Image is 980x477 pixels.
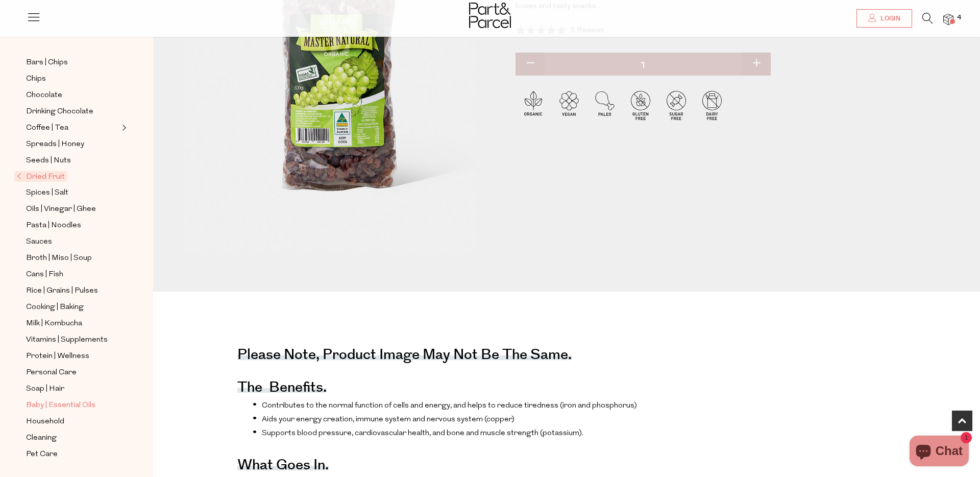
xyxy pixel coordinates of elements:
[623,87,658,123] img: P_P-ICONS-Live_Bec_V11_Gluten_Free.svg
[26,203,96,216] span: Oils | Vinegar | Ghee
[26,154,119,167] a: Seeds | Nuts
[26,122,68,134] span: Coffee | Tea
[26,187,68,199] span: Spices | Salt
[26,301,119,314] a: Cooking | Baking
[119,122,127,134] button: Expand/Collapse Coffee | Tea
[253,414,651,424] li: Aids your energy creation, immune system and nervous system (copper)
[26,106,93,118] span: Drinking Chocolate
[26,399,119,412] a: Baby | Essential Oils
[26,318,82,330] span: Milk | Kombucha
[26,350,89,363] span: Protein | Wellness
[26,122,119,134] a: Coffee | Tea
[26,268,119,281] a: Cans | Fish
[26,219,119,232] a: Pasta | Noodles
[26,333,119,346] a: Vitamins | Supplements
[26,89,119,102] a: Chocolate
[26,89,62,102] span: Chocolate
[516,87,551,123] img: P_P-ICONS-Live_Bec_V11_Organic.svg
[26,285,98,297] span: Rice | Grains | Pulses
[26,432,119,444] a: Cleaning
[694,87,730,123] img: P_P-ICONS-Live_Bec_V11_Dairy_Free.svg
[26,448,119,461] a: Pet Care
[954,13,964,22] span: 4
[26,284,119,297] a: Rice | Grains | Pulses
[26,73,119,85] a: Chips
[26,432,57,444] span: Cleaning
[26,383,119,395] a: Soap | Hair
[26,448,58,461] span: Pet Care
[17,171,119,183] a: Dried Fruit
[26,367,77,379] span: Personal Care
[14,171,67,182] span: Dried Fruit
[587,87,623,123] img: P_P-ICONS-Live_Bec_V11_Paleo.svg
[26,105,119,118] a: Drinking Chocolate
[26,186,119,199] a: Spices | Salt
[26,235,119,248] a: Sauces
[26,350,119,363] a: Protein | Wellness
[26,301,84,314] span: Cooking | Baking
[26,252,119,265] a: Broth | Miso | Soup
[26,56,119,69] a: Bars | Chips
[943,14,953,25] a: 4
[26,155,71,167] span: Seeds | Nuts
[26,317,119,330] a: Milk | Kombucha
[26,416,64,428] span: Household
[237,344,572,365] strong: Please note, product image may not be the same.
[253,400,651,410] li: Contributes to the normal function of cells and energy, and helps to reduce tiredness (iron and p...
[253,427,651,438] li: Supports blood pressure, cardiovascular health, and bone and muscle strength (potassium).
[551,87,587,123] img: P_P-ICONS-Live_Bec_V11_Vegan.svg
[516,53,771,78] input: QTY Sultanas
[26,73,46,85] span: Chips
[26,334,108,346] span: Vitamins | Supplements
[237,386,327,393] h4: The benefits.
[26,366,119,379] a: Personal Care
[878,14,900,23] span: Login
[26,220,81,232] span: Pasta | Noodles
[469,3,511,28] img: Part&Parcel
[906,436,972,469] inbox-online-store-chat: Shopify online store chat
[237,463,329,470] h4: What goes in.
[26,399,95,412] span: Baby | Essential Oils
[26,57,68,69] span: Bars | Chips
[26,383,64,395] span: Soap | Hair
[26,252,92,265] span: Broth | Miso | Soup
[856,9,912,28] a: Login
[26,415,119,428] a: Household
[26,203,119,216] a: Oils | Vinegar | Ghee
[26,236,52,248] span: Sauces
[26,269,63,281] span: Cans | Fish
[658,87,694,123] img: P_P-ICONS-Live_Bec_V11_Sugar_Free.svg
[26,138,84,151] span: Spreads | Honey
[26,138,119,151] a: Spreads | Honey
